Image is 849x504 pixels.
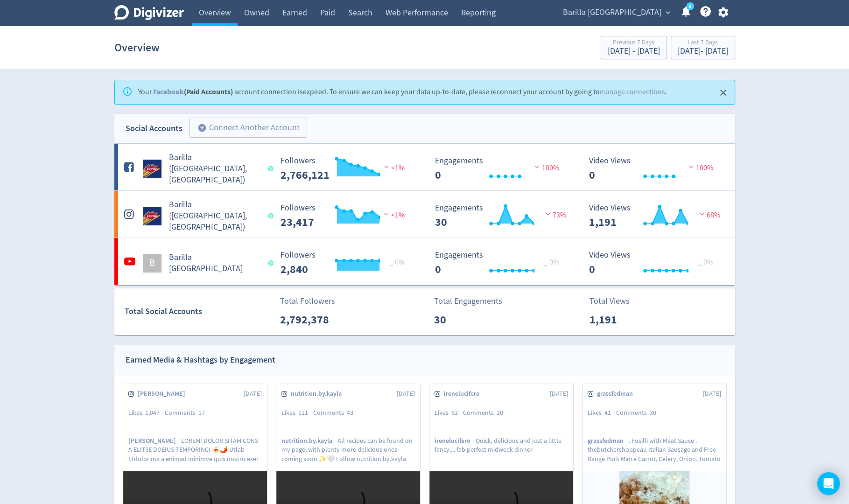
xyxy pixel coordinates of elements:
[153,87,184,97] a: Facebook
[298,408,308,417] span: 111
[280,311,334,328] p: 2,792,378
[703,389,721,399] span: [DATE]
[126,353,275,367] div: Earned Media & Hashtags by Engagement
[435,436,476,445] span: irenelucifero
[597,389,638,399] span: grassfedman
[697,210,707,217] img: negative-performance.svg
[382,210,405,220] span: <1%
[138,83,667,101] div: Your account connection is expired . To ensure we can keep your data up-to-date, please reconnect...
[463,408,508,418] div: Comments
[244,389,262,399] span: [DATE]
[114,144,735,190] a: Barilla (AU, NZ) undefinedBarilla ([GEOGRAPHIC_DATA], [GEOGRAPHIC_DATA]) Followers --- Followers ...
[382,210,391,217] img: negative-performance.svg
[434,311,488,328] p: 30
[143,254,161,273] div: B
[584,251,724,275] svg: Video Views 0
[280,295,335,308] p: Total Followers
[616,408,661,418] div: Comments
[687,163,713,173] span: 100%
[281,408,313,418] div: Likes
[451,408,458,417] span: 62
[589,311,643,328] p: 1,191
[497,408,503,417] span: 20
[114,238,735,285] a: BBarilla [GEOGRAPHIC_DATA] Followers --- _ 0% Followers 2,840 Engagements 0 Engagements 0 _ 0% Vi...
[347,408,353,417] span: 43
[544,258,559,267] span: _ 0%
[608,47,660,56] div: [DATE] - [DATE]
[268,213,276,218] span: Data last synced: 28 Sep 2025, 10:01pm (AEST)
[550,389,568,399] span: [DATE]
[128,408,165,418] div: Likes
[281,436,337,445] span: nutrition.by.kayla
[114,33,160,63] h1: Overview
[600,87,665,97] a: manage connections
[313,408,358,418] div: Comments
[563,5,661,20] span: Barilla [GEOGRAPHIC_DATA]
[198,408,205,417] span: 17
[397,389,415,399] span: [DATE]
[688,3,691,10] text: 5
[650,408,656,417] span: 30
[430,203,570,228] svg: Engagements 30
[382,163,391,170] img: negative-performance.svg
[165,408,210,418] div: Comments
[687,163,696,170] img: negative-performance.svg
[716,85,731,100] button: Close
[390,258,405,267] span: _ 0%
[189,118,307,138] button: Connect Another Account
[126,122,182,135] div: Social Accounts
[276,251,416,275] svg: Followers ---
[182,119,307,138] a: Connect Another Account
[138,389,190,399] span: [PERSON_NAME]
[276,156,416,181] svg: Followers ---
[584,203,724,228] svg: Video Views 1,191
[601,36,667,59] button: Previous 7 Days[DATE] - [DATE]
[169,252,260,274] h5: Barilla [GEOGRAPHIC_DATA]
[698,258,713,267] span: _ 0%
[382,163,405,173] span: <1%
[444,389,485,399] span: irenelucifero
[153,87,233,97] strong: (Paid Accounts)
[533,163,559,173] span: 100%
[817,472,840,495] div: Open Intercom Messenger
[435,436,568,462] p: Quick, delicious and just a little fancy.... fab perfect midweek dinner
[169,199,260,233] h5: Barilla ([GEOGRAPHIC_DATA], [GEOGRAPHIC_DATA])
[143,207,161,225] img: Barilla (AU, NZ) undefined
[143,160,161,178] img: Barilla (AU, NZ) undefined
[281,436,415,462] p: All recipes can be found on my page, with plenty more delicious ones coming soon ✨🤍 Follow nutrit...
[268,260,276,266] span: Data last synced: 29 Sep 2025, 10:01am (AEST)
[291,389,347,399] span: nutrition.by.kayla
[430,251,570,275] svg: Engagements 0
[543,210,566,220] span: 73%
[588,436,721,462] p: . Fusilli with Meat Sauce . thebutchershoppeau Italian Sausage and Free Range Pork Mince Carrot, ...
[604,408,611,417] span: 41
[686,2,694,10] a: 5
[533,163,542,170] img: negative-performance.svg
[276,203,416,228] svg: Followers ---
[114,191,735,238] a: Barilla (AU, NZ) undefinedBarilla ([GEOGRAPHIC_DATA], [GEOGRAPHIC_DATA]) Followers --- Followers ...
[268,166,276,171] span: Data last synced: 28 Sep 2025, 10:01pm (AEST)
[588,408,616,418] div: Likes
[589,295,643,308] p: Total Views
[543,210,553,217] img: negative-performance.svg
[697,210,720,220] span: 68%
[197,123,207,133] span: add_circle
[678,47,728,56] div: [DATE] - [DATE]
[430,156,570,181] svg: Engagements 0
[608,39,660,47] div: Previous 7 Days
[169,152,260,186] h5: Barilla ([GEOGRAPHIC_DATA], [GEOGRAPHIC_DATA])
[125,305,274,318] div: Total Social Accounts
[145,408,160,417] span: 1,047
[588,436,629,445] span: grassfedman
[434,295,502,308] p: Total Engagements
[584,156,724,181] svg: Video Views 0
[560,5,673,20] button: Barilla [GEOGRAPHIC_DATA]
[664,8,672,17] span: expand_more
[435,408,463,418] div: Likes
[128,436,181,445] span: [PERSON_NAME]
[678,39,728,47] div: Last 7 Days
[128,436,262,462] p: LOREMI DOLOR SITAM CONS A ELITSE DOEIUS TEMPORINCI 🍝🌶️ Utlab Etdolor ma a enimad minimve quis nos...
[671,36,735,59] button: Last 7 Days[DATE]- [DATE]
